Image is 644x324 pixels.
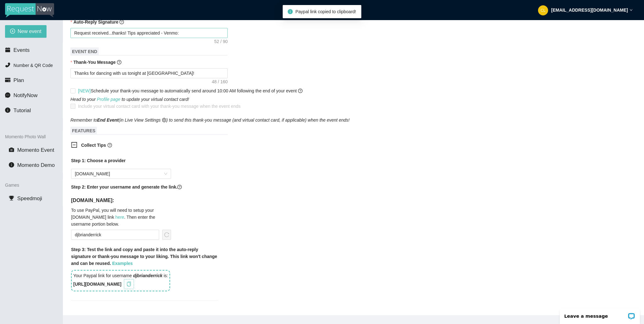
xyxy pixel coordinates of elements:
[14,107,31,113] span: Tutorial
[71,207,171,228] h4: To use PayPal, you will need to setup your [DOMAIN_NAME] link . Then enter the username portion b...
[177,185,182,189] span: question-circle
[73,19,118,25] b: Auto-Reply Signature
[133,273,162,278] i: djbrianderrick
[5,62,10,68] span: phone
[70,127,97,135] span: FEATURES
[70,68,228,78] textarea: Thanks for dancing with us tonight at [GEOGRAPHIC_DATA]!
[5,92,10,98] span: message
[78,88,91,93] span: [NEW]
[81,143,106,148] b: Collect Tips
[119,20,124,24] span: question-circle
[5,47,10,52] span: calendar
[70,97,189,102] i: Head to your to update your virtual contact card!
[70,47,99,56] span: EVENT END
[162,118,166,122] span: setting
[17,195,42,201] span: Speedmoji
[73,282,121,287] b: [URL][DOMAIN_NAME]
[124,279,134,289] button: copy
[71,184,177,189] b: Step 2: Enter your username and generate the link.
[97,118,119,123] b: End Event
[14,63,53,68] span: Number & QR Code
[298,89,303,93] span: question-circle
[78,104,241,109] span: Include your virtual contact card with your thank-you message when the event ends
[71,247,217,266] b: Step 3: Test the link and copy and paste it into the auto-reply signature or thank-you message to...
[97,97,120,102] a: Profile page
[108,143,112,147] span: question-circle
[18,27,42,35] span: New event
[5,107,10,113] span: info-circle
[14,92,37,98] span: NotifyNow
[9,147,14,152] span: camera
[14,77,24,83] span: Plan
[71,270,170,291] div: Your Paypal link for username is:
[14,47,30,53] span: Events
[73,60,115,65] b: Thank-You Message
[551,8,628,13] strong: [EMAIL_ADDRESS][DOMAIN_NAME]
[162,230,171,240] button: reload
[66,138,223,153] div: Collect Tipsquestion-circle
[538,5,548,15] img: 71fd231b459e46701a55cef29275c810
[75,169,167,178] span: PayPal.Me
[71,230,159,240] input: PayPal.Me username
[71,142,77,148] span: minus-square
[70,118,350,123] i: Remember to (in Live View Settings ) to send this thank-you message (and virtual contact card, if...
[70,28,228,38] textarea: Request received...thanks! Tips appreciated - Venmo:
[112,261,133,266] a: Examples
[71,158,125,163] b: Step 1: Choose a provider
[125,282,132,287] span: copy
[9,162,14,167] span: info-circle
[117,60,121,64] span: question-circle
[71,197,171,204] h5: [DOMAIN_NAME]:
[295,9,356,14] span: Paypal link copied to clipboard!
[9,195,14,201] span: trophy
[17,147,54,153] span: Momento Event
[10,29,15,35] span: plus-circle
[115,215,124,220] a: here
[78,88,303,93] span: Schedule your thank-you message to automatically send around 10:00 AM following the end of your e...
[5,25,47,38] button: plus-circleNew event
[556,304,644,324] iframe: LiveChat chat widget
[5,3,54,18] img: RequestNow
[5,77,10,83] span: credit-card
[630,8,633,12] span: down
[288,9,293,14] span: info-circle
[17,162,55,168] span: Momento Demo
